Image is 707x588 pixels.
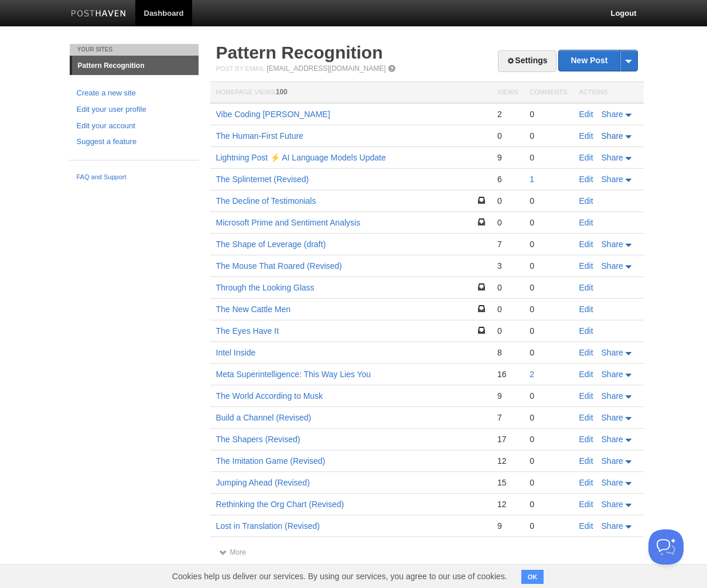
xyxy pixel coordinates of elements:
span: Share [602,110,623,119]
a: Edit [579,456,593,466]
a: Meta Superintelligence: This Way Lies You [216,370,371,379]
a: Edit [579,500,593,509]
a: Intel Inside [216,348,256,357]
th: Views [491,82,524,104]
div: 6 [497,174,518,184]
div: 0 [497,282,518,293]
a: The Splinternet (Revised) [216,175,309,184]
div: 0 [530,521,567,531]
span: 100 [276,88,288,96]
a: Lightning Post ⚡️ AI Language Models Update [216,153,386,162]
span: Share [602,456,623,466]
a: Settings [498,50,556,72]
a: Edit [579,283,593,292]
a: Edit [579,435,593,444]
div: 0 [530,456,567,466]
a: Pattern Recognition [72,56,199,75]
div: 0 [497,196,518,206]
div: 0 [530,261,567,271]
a: Edit [579,196,593,206]
a: Edit [579,413,593,422]
a: The Human-First Future [216,131,303,141]
a: The Decline of Testimonials [216,196,316,206]
span: Share [602,413,623,422]
a: More [219,548,246,556]
a: Edit [579,131,593,141]
span: Share [602,391,623,401]
a: Suggest a feature [77,136,192,148]
div: 0 [530,326,567,336]
a: Edit [579,391,593,401]
div: 7 [497,239,518,249]
div: 0 [497,131,518,141]
div: 15 [497,477,518,488]
span: Share [602,370,623,379]
a: Rethinking the Org Chart (Revised) [216,500,344,509]
div: 9 [497,391,518,401]
a: Edit [579,478,593,487]
span: Share [602,261,623,271]
span: Share [602,435,623,444]
div: 3 [497,261,518,271]
div: 0 [530,499,567,510]
a: Edit [579,370,593,379]
a: Microsoft Prime and Sentiment Analysis [216,218,361,227]
a: Edit [579,240,593,249]
a: Edit [579,521,593,531]
button: OK [521,570,544,584]
a: Pattern Recognition [216,43,383,62]
li: Your Sites [70,44,199,56]
a: New Post [559,50,637,71]
a: Vibe Coding [PERSON_NAME] [216,110,330,119]
div: 8 [497,347,518,358]
a: The World According to Musk [216,391,323,401]
a: The Eyes Have It [216,326,279,336]
div: 12 [497,456,518,466]
a: 2 [530,370,534,379]
th: Comments [524,82,573,104]
a: [EMAIL_ADDRESS][DOMAIN_NAME] [267,64,385,73]
span: Share [602,348,623,357]
a: Edit your user profile [77,104,192,116]
div: 0 [530,347,567,358]
a: Through the Looking Glass [216,283,315,292]
a: Jumping Ahead (Revised) [216,478,310,487]
div: 0 [530,239,567,249]
img: Posthaven-bar [71,10,127,19]
span: Share [602,131,623,141]
div: 0 [530,477,567,488]
a: The Imitation Game (Revised) [216,456,326,466]
div: 2 [497,109,518,119]
div: 9 [497,521,518,531]
div: 0 [530,131,567,141]
th: Homepage Views [210,82,491,104]
a: Edit [579,153,593,162]
span: Post by Email [216,65,265,72]
div: 0 [530,412,567,423]
a: Build a Channel (Revised) [216,413,312,422]
a: Edit [579,110,593,119]
a: 1 [530,175,534,184]
a: Edit [579,348,593,357]
div: 0 [530,391,567,401]
div: 0 [497,304,518,314]
a: Edit [579,261,593,271]
iframe: Help Scout Beacon - Open [648,529,684,565]
div: 12 [497,499,518,510]
div: 0 [497,217,518,228]
div: 0 [530,196,567,206]
div: 7 [497,412,518,423]
a: Create a new site [77,87,192,100]
span: Share [602,240,623,249]
a: Edit [579,175,593,184]
a: Edit [579,326,593,336]
a: Lost in Translation (Revised) [216,521,320,531]
div: 0 [497,326,518,336]
a: Edit [579,218,593,227]
span: Share [602,500,623,509]
a: Edit [579,305,593,314]
a: The Mouse That Roared (Revised) [216,261,342,271]
span: Share [602,153,623,162]
span: Share [602,521,623,531]
a: The Shape of Leverage (draft) [216,240,326,249]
